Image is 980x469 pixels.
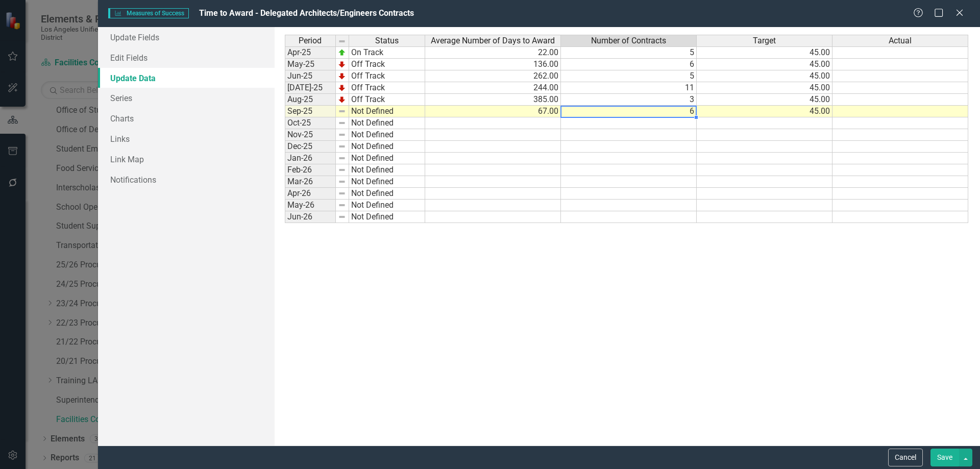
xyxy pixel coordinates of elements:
td: Jan-26 [285,153,336,164]
a: Series [98,88,275,108]
a: Notifications [98,169,275,190]
img: TnMDeAgwAPMxUmUi88jYAAAAAElFTkSuQmCC [338,84,346,92]
img: 8DAGhfEEPCf229AAAAAElFTkSuQmCC [338,201,346,209]
td: 67.00 [425,106,561,117]
td: Jun-25 [285,70,336,82]
td: 5 [561,70,697,82]
td: On Track [349,46,425,59]
td: 45.00 [697,59,832,70]
td: Off Track [349,70,425,82]
img: 8DAGhfEEPCf229AAAAAElFTkSuQmCC [338,107,346,115]
td: Not Defined [349,117,425,129]
td: Not Defined [349,176,425,188]
td: Off Track [349,82,425,94]
a: Link Map [98,149,275,169]
button: Cancel [888,449,923,466]
td: May-26 [285,200,336,211]
td: 45.00 [697,106,832,117]
td: Jun-26 [285,211,336,223]
td: Not Defined [349,106,425,117]
span: Number of Contracts [591,36,666,45]
span: Actual [889,36,912,45]
td: Not Defined [349,153,425,164]
span: Period [299,36,322,45]
td: Dec-25 [285,141,336,153]
img: 8DAGhfEEPCf229AAAAAElFTkSuQmCC [338,213,346,221]
a: Links [98,129,275,149]
td: 385.00 [425,94,561,106]
img: 8DAGhfEEPCf229AAAAAElFTkSuQmCC [338,131,346,139]
td: 11 [561,82,697,94]
td: Apr-25 [285,46,336,59]
span: Target [753,36,776,45]
td: Not Defined [349,200,425,211]
img: 8DAGhfEEPCf229AAAAAElFTkSuQmCC [338,119,346,127]
a: Update Data [98,68,275,88]
a: Edit Fields [98,47,275,68]
td: 22.00 [425,46,561,59]
img: 8DAGhfEEPCf229AAAAAElFTkSuQmCC [338,178,346,186]
td: Apr-26 [285,188,336,200]
td: Not Defined [349,141,425,153]
td: [DATE]-25 [285,82,336,94]
td: May-25 [285,59,336,70]
td: Aug-25 [285,94,336,106]
button: Save [930,449,959,466]
img: 8DAGhfEEPCf229AAAAAElFTkSuQmCC [338,154,346,162]
td: Nov-25 [285,129,336,141]
td: 6 [561,59,697,70]
td: Sep-25 [285,106,336,117]
td: 45.00 [697,94,832,106]
img: TnMDeAgwAPMxUmUi88jYAAAAAElFTkSuQmCC [338,72,346,80]
img: 8DAGhfEEPCf229AAAAAElFTkSuQmCC [338,166,346,174]
td: Mar-26 [285,176,336,188]
img: zOikAAAAAElFTkSuQmCC [338,48,346,57]
td: Off Track [349,59,425,70]
td: 45.00 [697,46,832,59]
img: TnMDeAgwAPMxUmUi88jYAAAAAElFTkSuQmCC [338,95,346,104]
img: 8DAGhfEEPCf229AAAAAElFTkSuQmCC [338,189,346,198]
td: Not Defined [349,211,425,223]
td: Oct-25 [285,117,336,129]
img: TnMDeAgwAPMxUmUi88jYAAAAAElFTkSuQmCC [338,60,346,68]
td: 45.00 [697,82,832,94]
td: 6 [561,106,697,117]
td: Not Defined [349,164,425,176]
td: 244.00 [425,82,561,94]
img: 8DAGhfEEPCf229AAAAAElFTkSuQmCC [338,142,346,151]
td: 136.00 [425,59,561,70]
span: Time to Award - Delegated Architects/Engineers Contracts [199,8,414,18]
td: 45.00 [697,70,832,82]
td: Feb-26 [285,164,336,176]
td: 262.00 [425,70,561,82]
a: Update Fields [98,27,275,47]
span: Average Number of Days to Award [431,36,555,45]
span: Measures of Success [108,8,189,18]
td: Not Defined [349,188,425,200]
td: Not Defined [349,129,425,141]
td: 3 [561,94,697,106]
td: Off Track [349,94,425,106]
td: 5 [561,46,697,59]
img: 8DAGhfEEPCf229AAAAAElFTkSuQmCC [338,37,346,45]
span: Status [375,36,399,45]
a: Charts [98,108,275,129]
